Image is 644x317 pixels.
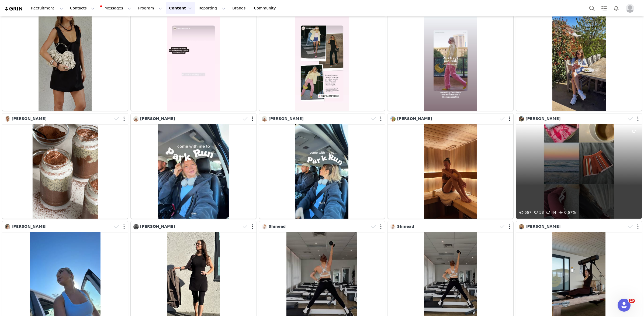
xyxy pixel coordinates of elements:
button: Messages [98,2,134,14]
a: Brands [229,2,250,14]
span: Shinead [269,224,286,229]
span: 44 [545,210,556,215]
span: 667 [518,210,531,215]
span: 0.67% [558,209,576,216]
iframe: Intercom live chat [618,299,631,312]
span: [PERSON_NAME] [12,116,47,121]
img: placeholder-profile.jpg [626,4,634,13]
a: Community [251,2,282,14]
button: Reporting [195,2,229,14]
button: Notifications [610,2,622,14]
button: Search [586,2,598,14]
span: [PERSON_NAME] [269,116,304,121]
img: 7ee17ada-f63f-435a-9472-3780c539a9a8--s.jpg [133,224,139,229]
img: 99823b6d-e409-4ee5-8623-fb081621cc89.jpg [262,224,267,229]
span: [PERSON_NAME] [140,224,175,229]
button: Content [166,2,195,14]
img: 56d921b8-2054-458e-8446-0c448888c9fb.jpg [262,116,267,122]
span: [PERSON_NAME] [525,116,560,121]
span: [PERSON_NAME] [140,116,175,121]
span: 10 [629,299,635,303]
img: 99823b6d-e409-4ee5-8623-fb081621cc89.jpg [390,224,396,229]
span: [PERSON_NAME] [12,224,47,229]
button: Program [135,2,165,14]
img: grin logo [4,6,23,11]
a: Tasks [598,2,610,14]
button: Recruitment [28,2,67,14]
button: Profile [622,4,640,13]
img: 2a368710-2f69-49fa-8121-ace08577f875.jpg [519,116,524,122]
img: 56d921b8-2054-458e-8446-0c448888c9fb.jpg [133,116,139,122]
button: Contacts [67,2,98,14]
span: 58 [533,210,544,215]
img: c78d548c-d829-4413-8105-18015dfb02a7.jpg [5,116,10,122]
img: a4b1c6c5-8637-4de2-83bb-a9d6bb8c6bb9.jpg [5,224,10,229]
img: af780339-f625-4c0c-b6dd-f92fa8a07521.jpg [390,116,396,122]
span: Shinead [397,224,414,229]
img: 49d10da8-f57f-487d-a6cd-91954bcda081.jpg [519,224,524,229]
span: [PERSON_NAME] [397,116,432,121]
span: [PERSON_NAME] [525,224,560,229]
